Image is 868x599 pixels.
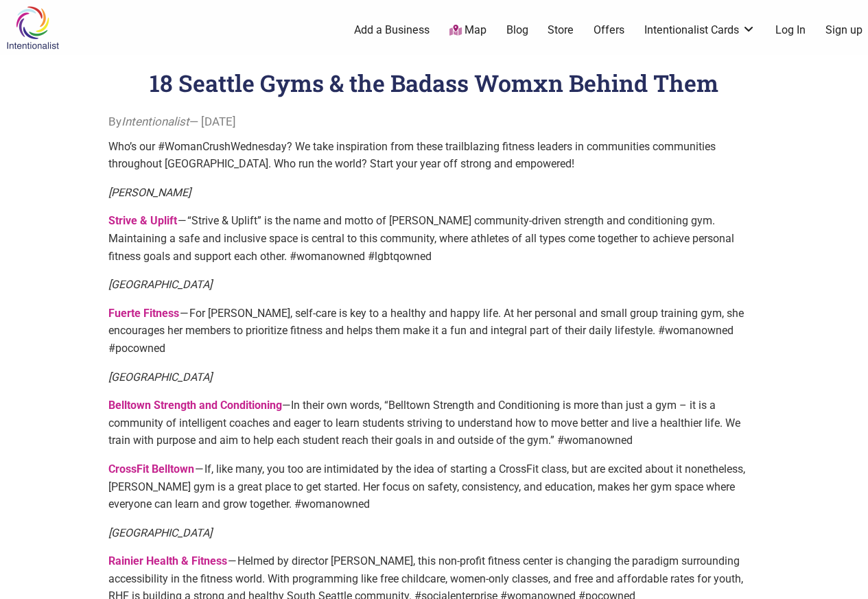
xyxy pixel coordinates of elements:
[108,305,760,357] p: — For [PERSON_NAME], self-care is key to a healthy and happy life. At her personal and small grou...
[108,526,212,539] em: [GEOGRAPHIC_DATA]
[449,23,486,38] a: Map
[108,399,282,412] a: Belltown Strength and Conditioning
[108,138,760,173] p: Who’s our #WomanCrushWednesday? We take inspiration from these trailblazing fitness leaders in co...
[236,117,247,128] img: facebook sharing button
[108,278,212,291] em: [GEOGRAPHIC_DATA]
[150,67,718,98] h1: 18 Seattle Gyms & the Badass Womxn Behind Them
[108,554,227,567] a: Rainier Health & Fitness
[506,23,528,38] a: Blog
[354,23,430,38] a: Add a Business
[275,117,286,128] img: linkedin sharing button
[108,113,236,131] span: By — [DATE]
[108,460,760,513] p: — If, like many, you too are intimidated by the idea of starting a CrossFit class, but are excite...
[108,214,177,227] a: Strive & Uplift
[121,115,189,128] i: Intentionalist
[108,212,760,265] p: — “Strive & Uplift” is the name and motto of [PERSON_NAME] community-driven strength and conditio...
[108,462,194,475] a: CrossFit Belltown
[548,23,574,38] a: Store
[108,307,179,320] a: Fuerte Fitness
[644,23,755,38] a: Intentionalist Cards
[258,114,275,131] img: twitter sharing button
[247,117,258,128] img: email sharing button
[108,397,760,449] p: —In their own words, “Belltown Strength and Conditioning is more than just a gym – it is a commun...
[775,23,806,38] a: Log In
[108,186,191,199] em: [PERSON_NAME]
[594,23,624,38] a: Offers
[108,371,212,384] em: [GEOGRAPHIC_DATA]
[825,23,863,38] a: Sign up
